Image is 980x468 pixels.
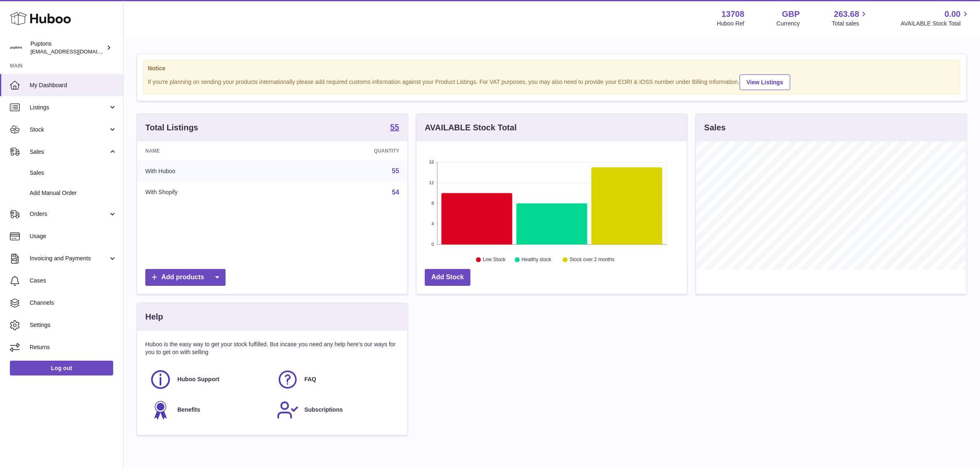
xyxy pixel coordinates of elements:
h3: Sales [704,122,726,133]
span: FAQ [305,375,317,383]
a: Benefits [149,399,268,421]
span: Cases [30,277,117,285]
span: My Dashboard [30,81,117,89]
a: View Listings [740,74,790,90]
div: Currency [777,20,800,28]
a: 0.00 AVAILABLE Stock Total [901,9,970,28]
span: Sales [30,169,117,177]
text: Healthy stock [521,257,552,263]
h3: Total Listings [145,122,198,133]
span: Channels [30,299,117,307]
a: Log out [10,361,113,375]
p: Huboo is the easy way to get your stock fulfilled. But incase you need any help here's our ways f... [145,341,399,356]
text: 8 [431,201,434,206]
h3: Help [145,311,163,322]
span: Sales [30,148,108,156]
span: Returns [30,343,117,351]
th: Quantity [283,141,407,160]
span: Stock [30,126,108,134]
a: FAQ [277,368,396,391]
text: Low Stock [483,257,506,263]
span: 263.68 [834,9,859,20]
span: Orders [30,210,108,218]
span: Invoicing and Payments [30,255,108,262]
div: Huboo Ref [717,20,745,28]
text: 4 [431,221,434,226]
strong: Notice [148,65,956,72]
span: Huboo Support [177,375,219,383]
div: Puptons [30,40,105,56]
div: If you're planning on sending your products internationally please add required customs informati... [148,73,956,90]
a: 54 [392,189,399,196]
td: With Shopify [137,182,283,203]
strong: 55 [390,123,399,131]
td: With Huboo [137,160,283,182]
th: Name [137,141,283,160]
span: AVAILABLE Stock Total [901,20,970,28]
span: Add Manual Order [30,189,117,197]
span: Listings [30,104,108,111]
a: Add Stock [425,269,470,286]
span: Settings [30,321,117,329]
h3: AVAILABLE Stock Total [425,122,517,133]
a: 263.68 Total sales [832,9,868,28]
span: 0.00 [945,9,961,20]
span: [EMAIL_ADDRESS][DOMAIN_NAME] [30,48,121,55]
text: Stock over 2 months [570,257,615,263]
strong: 13708 [722,9,745,20]
strong: GBP [782,9,800,20]
a: 55 [392,167,399,174]
span: Total sales [832,20,868,28]
a: Huboo Support [149,368,268,391]
span: Benefits [177,406,200,414]
img: hello@puptons.com [10,42,22,54]
text: 12 [429,180,434,185]
span: Usage [30,232,117,240]
a: 55 [390,123,399,133]
text: 0 [431,242,434,247]
a: Add products [145,269,226,286]
a: Subscriptions [277,399,396,421]
text: 16 [429,160,434,164]
span: Subscriptions [305,406,343,414]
